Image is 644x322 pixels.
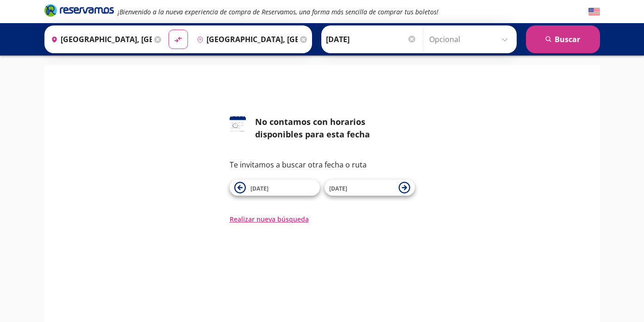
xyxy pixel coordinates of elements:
input: Opcional [429,28,512,51]
div: No contamos con horarios disponibles para esta fecha [255,116,415,141]
button: [DATE] [325,180,415,196]
input: Buscar Destino [193,28,298,51]
input: Buscar Origen [47,28,152,51]
input: Elegir Fecha [326,28,417,51]
span: [DATE] [329,185,347,192]
button: Realizar nueva búsqueda [230,214,309,224]
i: Brand Logo [44,3,114,17]
span: [DATE] [250,185,269,192]
button: [DATE] [230,180,320,196]
a: Brand Logo [44,3,114,20]
button: Buscar [526,25,600,53]
em: ¡Bienvenido a la nueva experiencia de compra de Reservamos, una forma más sencilla de comprar tus... [118,7,438,16]
p: Te invitamos a buscar otra fecha o ruta [230,159,415,170]
button: English [588,6,600,18]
